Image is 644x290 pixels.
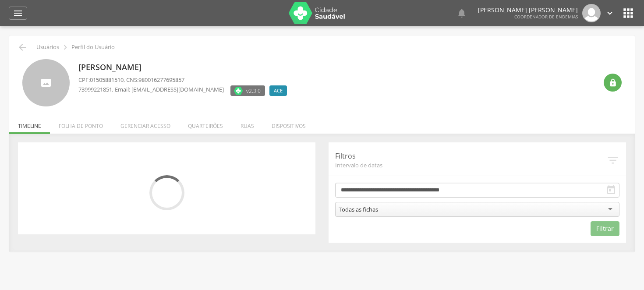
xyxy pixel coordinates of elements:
[335,161,606,169] span: Intervalo de datas
[71,44,115,51] p: Perfil do Usuário
[609,78,617,87] i: 
[179,113,232,134] li: Quarteirões
[274,87,283,94] span: ACE
[138,76,184,84] span: 980016277695857
[606,185,616,195] i: 
[263,113,315,134] li: Dispositivos
[13,8,23,18] i: 
[78,62,291,73] p: [PERSON_NAME]
[591,221,619,236] button: Filtrar
[60,42,70,52] i: 
[78,85,112,93] span: 73999221851
[112,113,179,134] li: Gerenciar acesso
[9,7,27,20] a: 
[17,42,28,53] i: 
[339,205,378,213] div: Todas as fichas
[78,85,224,94] p: , Email: [EMAIL_ADDRESS][DOMAIN_NAME]
[36,44,59,51] p: Usuários
[335,151,606,161] p: Filtros
[90,76,124,84] span: 01505881510
[478,7,578,13] p: [PERSON_NAME] [PERSON_NAME]
[514,14,578,20] span: Coordenador de Endemias
[50,113,112,134] li: Folha de ponto
[456,4,467,22] a: 
[456,8,467,18] i: 
[78,76,291,84] p: CPF: , CNS:
[246,86,261,95] span: v2.3.0
[606,154,619,167] i: 
[232,113,263,134] li: Ruas
[605,8,615,18] i: 
[605,4,615,22] a: 
[621,6,635,20] i: 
